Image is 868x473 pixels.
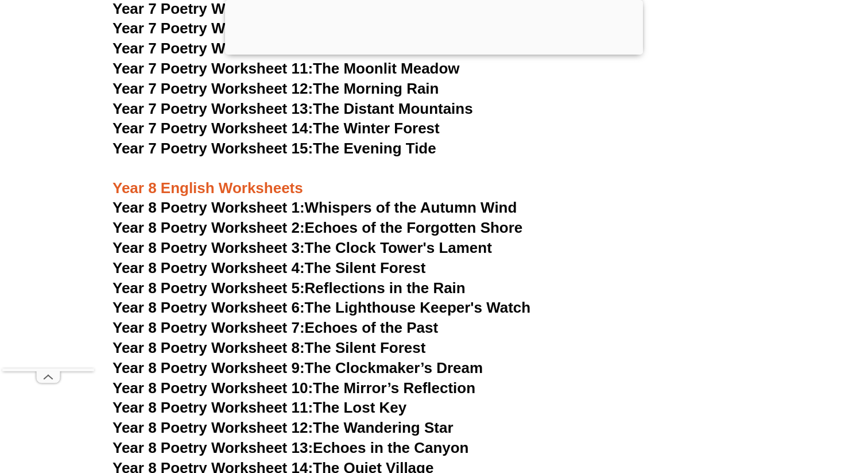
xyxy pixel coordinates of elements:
[113,60,313,77] span: Year 7 Poetry Worksheet 11:
[113,159,755,198] h3: Year 8 English Worksheets
[113,20,460,37] a: Year 7 Poetry Worksheet 9:Echoes in the Canyon
[113,319,305,336] span: Year 8 Poetry Worksheet 7:
[113,279,305,297] span: Year 8 Poetry Worksheet 5:
[113,199,305,216] span: Year 8 Poetry Worksheet 1:
[113,60,460,77] a: Year 7 Poetry Worksheet 11:The Moonlit Meadow
[113,399,313,416] span: Year 8 Poetry Worksheet 11:
[113,299,305,316] span: Year 8 Poetry Worksheet 6:
[113,339,425,356] a: Year 8 Poetry Worksheet 8:The Silent Forest
[113,199,517,216] a: Year 8 Poetry Worksheet 1:Whispers of the Autumn Wind
[113,20,305,37] span: Year 7 Poetry Worksheet 9:
[113,339,305,356] span: Year 8 Poetry Worksheet 8:
[113,259,305,276] span: Year 8 Poetry Worksheet 4:
[113,140,436,157] a: Year 7 Poetry Worksheet 15:The Evening Tide
[113,419,313,436] span: Year 8 Poetry Worksheet 12:
[113,140,313,157] span: Year 7 Poetry Worksheet 15:
[113,40,436,57] a: Year 7 Poetry Worksheet 10:The Old Oak Tree
[113,319,438,336] a: Year 8 Poetry Worksheet 7:Echoes of the Past
[113,359,305,376] span: Year 8 Poetry Worksheet 9:
[113,219,522,236] a: Year 8 Poetry Worksheet 2:Echoes of the Forgotten Shore
[113,120,313,137] span: Year 7 Poetry Worksheet 14:
[113,100,473,117] a: Year 7 Poetry Worksheet 13:The Distant Mountains
[113,80,313,97] span: Year 7 Poetry Worksheet 12:
[113,379,475,397] a: Year 8 Poetry Worksheet 10:The Mirror’s Reflection
[113,80,439,97] a: Year 7 Poetry Worksheet 12:The Morning Rain
[113,120,440,137] a: Year 7 Poetry Worksheet 14:The Winter Forest
[113,379,313,397] span: Year 8 Poetry Worksheet 10:
[113,239,492,256] a: Year 8 Poetry Worksheet 3:The Clock Tower's Lament
[113,399,406,416] a: Year 8 Poetry Worksheet 11:The Lost Key
[113,219,305,236] span: Year 8 Poetry Worksheet 2:
[113,439,469,456] a: Year 8 Poetry Worksheet 13:Echoes in the Canyon
[113,279,466,297] a: Year 8 Poetry Worksheet 5:Reflections in the Rain
[113,359,483,376] a: Year 8 Poetry Worksheet 9:The Clockmaker’s Dream
[113,40,313,57] span: Year 7 Poetry Worksheet 10:
[113,100,313,117] span: Year 7 Poetry Worksheet 13:
[113,259,425,276] a: Year 8 Poetry Worksheet 4:The Silent Forest
[113,439,313,456] span: Year 8 Poetry Worksheet 13:
[671,343,868,473] iframe: Chat Widget
[113,419,454,436] a: Year 8 Poetry Worksheet 12:The Wandering Star
[113,239,305,256] span: Year 8 Poetry Worksheet 3:
[113,299,530,316] a: Year 8 Poetry Worksheet 6:The Lighthouse Keeper's Watch
[2,24,94,368] iframe: Advertisement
